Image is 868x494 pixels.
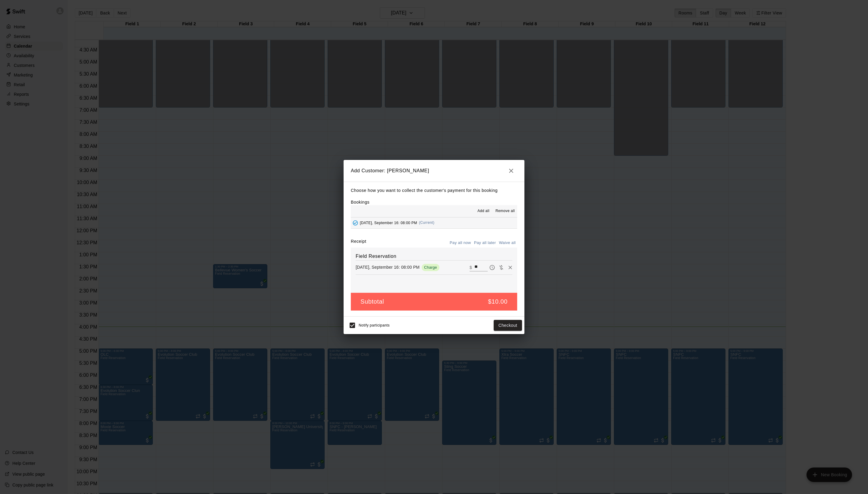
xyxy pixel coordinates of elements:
h6: Field Reservation [356,252,512,260]
span: Pay later [488,264,497,270]
h5: Subtotal [360,298,384,306]
button: Remove [506,263,515,272]
button: Remove all [493,206,517,216]
span: Remove all [495,208,515,214]
span: Notify participants [359,323,390,327]
p: Choose how you want to collect the customer's payment for this booking [351,187,517,194]
p: [DATE], September 16: 08:00 PM [356,264,420,270]
span: [DATE], September 16: 08:00 PM [360,220,417,225]
button: Add all [474,206,493,216]
button: Waive all [497,238,517,248]
span: (Current) [419,220,435,225]
button: Checkout [494,320,522,331]
button: Added - Collect Payment [351,218,360,227]
label: Bookings [351,200,370,205]
span: Waive payment [497,264,506,270]
p: $ [470,264,472,270]
span: Charge [422,265,439,270]
label: Receipt [351,238,366,248]
h2: Add Customer: [PERSON_NAME] [344,160,524,182]
h5: $10.00 [488,298,508,306]
button: Pay all now [448,238,473,248]
button: Pay all later [473,238,498,248]
button: Added - Collect Payment[DATE], September 16: 08:00 PM(Current) [351,217,517,229]
span: Add all [477,208,489,214]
